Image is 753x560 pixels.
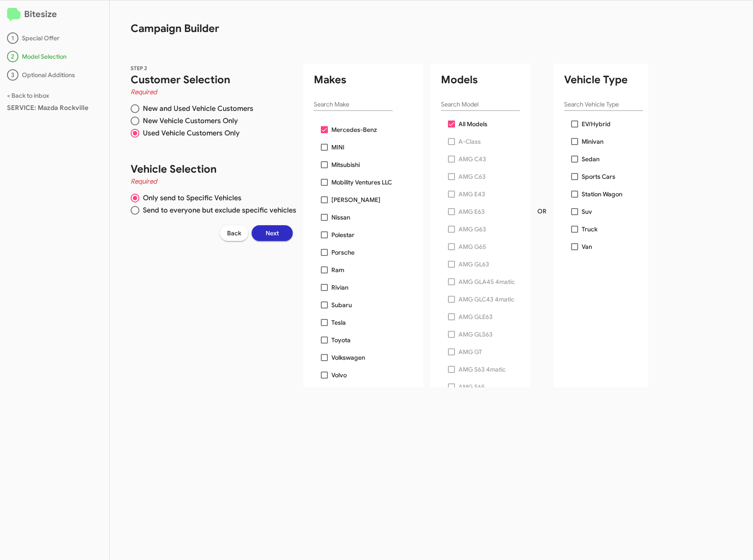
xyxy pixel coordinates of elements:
[331,142,345,152] span: MINI
[331,317,346,328] span: Tesla
[582,171,615,182] span: Sports Cars
[266,225,279,241] span: Next
[331,352,365,363] span: Volkswagen
[331,265,344,275] span: Ram
[7,51,102,62] div: Model Selection
[139,194,242,202] span: Only send to Specific Vehicles
[331,212,350,223] span: Nissan
[139,129,240,138] span: Used Vehicle Customers Only
[582,224,597,234] span: Truck
[582,241,592,252] span: Van
[458,171,486,182] span: AMG C63
[331,159,360,170] span: Mitsubishi
[331,282,348,293] span: Rivian
[582,206,592,217] span: Suv
[131,87,296,97] h4: Required
[7,32,18,44] div: 1
[458,189,485,199] span: AMG E43
[220,225,248,241] button: Back
[458,294,515,305] span: AMG GLC43 4matic
[331,247,355,258] span: Porsche
[458,154,486,164] span: AMG C43
[582,189,622,199] span: Station Wagon
[331,195,380,205] span: [PERSON_NAME]
[582,154,600,164] span: Sedan
[110,0,618,35] h1: Campaign Builder
[331,335,351,345] span: Toyota
[131,176,296,187] h4: Required
[7,51,18,62] div: 2
[458,364,506,375] span: AMG S63 4matic
[331,370,347,380] span: Volvo
[564,73,648,87] h1: Vehicle Type
[7,32,102,44] div: Special Offer
[7,69,18,81] div: 3
[7,92,49,99] a: < Back to inbox
[7,69,102,81] div: Optional Additions
[441,73,530,87] h1: Models
[582,119,611,129] span: EV/Hybrid
[314,73,423,87] h1: Makes
[131,65,147,71] span: STEP 2
[458,312,493,322] span: AMG GLE63
[7,8,21,22] img: logo-minimal.svg
[458,329,493,340] span: AMG GLS63
[139,104,253,113] span: New and Used Vehicle Customers
[458,276,515,287] span: AMG GLA45 4matic
[458,224,486,234] span: AMG G63
[139,206,296,215] span: Send to everyone but exclude specific vehicles
[7,103,102,112] div: SERVICE: Mazda Rockville
[458,136,481,147] span: A-Class
[537,207,547,216] span: OR
[252,225,293,241] button: Next
[458,241,486,252] span: AMG G65
[582,136,604,147] span: Minivan
[331,124,377,135] span: Mercedes-Benz
[458,382,485,392] span: AMG S65
[458,206,485,217] span: AMG E63
[331,230,355,240] span: Polestar
[331,300,352,310] span: Subaru
[458,119,487,129] span: All Models
[7,7,102,22] h2: Bitesize
[331,177,392,188] span: Mobility Ventures LLC
[458,259,489,269] span: AMG GL63
[131,73,296,87] h1: Customer Selection
[458,347,482,357] span: AMG GT
[227,225,241,241] span: Back
[139,117,238,125] span: New Vehicle Customers Only
[131,162,296,176] h1: Vehicle Selection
